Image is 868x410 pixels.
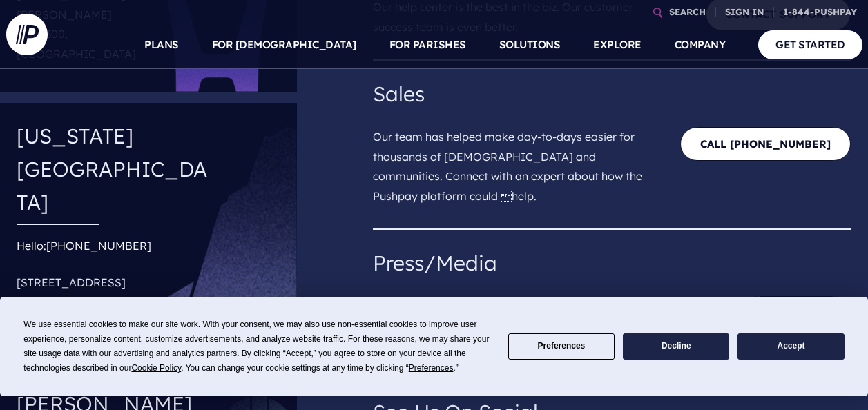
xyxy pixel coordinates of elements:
[373,246,851,280] h4: Press/Media
[499,21,561,69] a: SOLUTIONS
[17,267,214,338] p: [STREET_ADDRESS] Suite 300, [US_STATE][GEOGRAPHIC_DATA]
[23,318,491,375] div: We use essential cookies to make our site work. With your consent, we may also use non-essential ...
[737,333,844,360] button: Accept
[144,21,179,69] a: PLANS
[409,363,454,373] span: Preferences
[675,21,726,69] a: COMPANY
[46,239,151,253] a: [PHONE_NUMBER]
[131,363,181,373] span: Cookie Policy
[742,296,851,330] a: Contact PR
[593,21,642,69] a: EXPLORE
[17,114,214,224] h4: [US_STATE][GEOGRAPHIC_DATA]
[623,333,729,360] button: Decline
[680,127,851,161] a: CALL [PHONE_NUMBER]
[389,21,466,69] a: FOR PARISHES
[212,21,356,69] a: FOR [DEMOGRAPHIC_DATA]
[17,236,214,338] div: Hello:
[373,280,660,361] p: Our PR team helps share the latest Pushpay news while fostering positive relationships with custo...
[373,77,851,110] h4: Sales
[373,110,660,212] p: Our team has helped make day-to-days easier for thousands of [DEMOGRAPHIC_DATA] and communities. ...
[758,30,862,59] a: GET STARTED
[508,333,615,360] button: Preferences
